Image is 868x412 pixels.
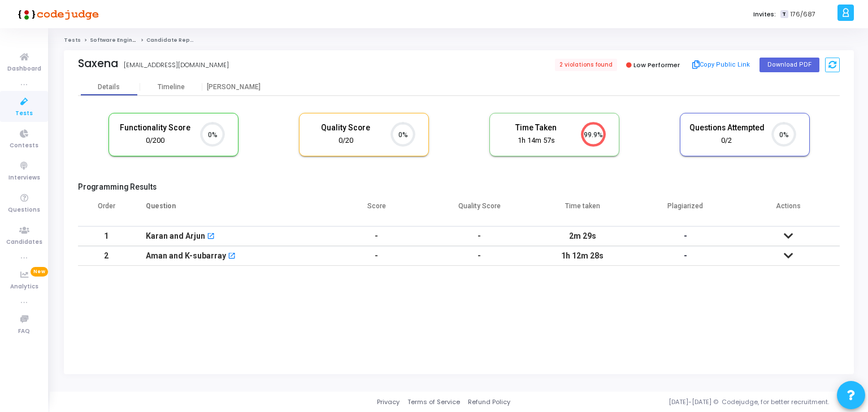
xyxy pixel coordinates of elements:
h5: Quality Score [308,123,384,133]
span: Dashboard [7,64,41,74]
label: Invites: [753,10,776,19]
div: 0/20 [308,135,384,146]
span: Low Performer [633,60,680,69]
td: 1h 12m 28s [531,246,633,266]
h5: Functionality Score [118,123,193,133]
th: Question [134,195,325,226]
span: T [780,10,788,19]
h5: Questions Attempted [689,123,765,133]
div: Karan and Arjun [146,227,205,246]
span: - [684,251,687,260]
h5: Time Taken [498,123,574,133]
div: Saxena [78,57,118,70]
div: Timeline [158,83,185,91]
span: Interviews [8,173,40,183]
span: Contests [10,141,38,151]
div: 0/200 [118,135,193,146]
a: Refund Policy [468,397,510,407]
td: - [325,246,428,266]
th: Actions [737,195,840,226]
span: Tests [15,109,33,119]
th: Plagiarized [634,195,737,226]
td: - [428,246,531,266]
th: Quality Score [428,195,531,226]
div: [EMAIL_ADDRESS][DOMAIN_NAME] [124,60,229,70]
span: 176/687 [791,10,815,19]
span: Questions [8,205,40,215]
div: Details [98,83,120,91]
td: 2 [78,246,134,266]
span: New [31,267,48,277]
span: FAQ [18,327,30,336]
div: [PERSON_NAME] [202,83,264,91]
nav: breadcrumb [64,37,854,44]
div: 0/2 [689,135,765,146]
img: logo [14,3,99,25]
mat-icon: open_in_new [207,233,215,241]
span: - [684,231,687,240]
td: - [428,226,531,246]
th: Score [325,195,428,226]
button: Download PDF [759,58,819,72]
mat-icon: open_in_new [228,253,236,261]
a: Software Engineer [90,37,142,43]
span: 2 violations found [555,59,617,71]
td: 1 [78,226,134,246]
div: Aman and K-subarray [146,247,226,265]
span: Candidates [6,238,42,247]
div: 1h 14m 57s [498,135,574,146]
span: Candidate Report [146,37,198,43]
a: Tests [64,37,81,43]
th: Order [78,195,134,226]
span: Analytics [10,282,38,292]
button: Copy Public Link [689,56,754,73]
td: - [325,226,428,246]
td: 2m 29s [531,226,633,246]
div: [DATE]-[DATE] © Codejudge, for better recruitment. [510,397,854,407]
a: Privacy [377,397,400,407]
a: Terms of Service [407,397,460,407]
th: Time taken [531,195,633,226]
h5: Programming Results [78,182,840,192]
